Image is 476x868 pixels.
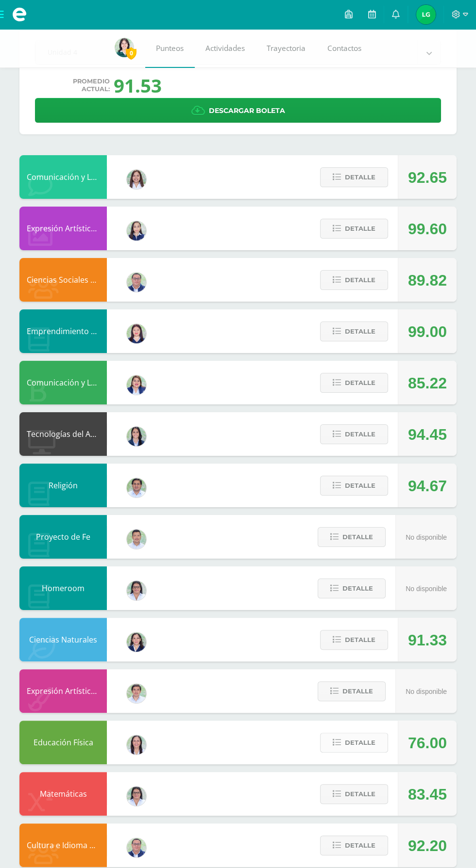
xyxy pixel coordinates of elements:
[345,425,375,443] span: Detalle
[145,29,195,68] a: Punteos
[408,721,447,765] div: 76.00
[127,632,146,652] img: 34baededec4b5a5d684641d5d0f97b48.png
[345,271,375,289] span: Detalle
[408,824,447,868] div: 92.20
[19,207,107,250] div: Expresión Artística ARTES PLÁSTICAS
[19,361,107,404] div: Comunicación y Lenguaje, Idioma Español
[115,38,134,57] img: 75d9deeb5eb39d191c4714c0e1a187b5.png
[416,5,436,24] img: 30f3d87f9934a48f68ba91f034c32408.png
[320,836,388,855] button: Detalle
[127,324,146,343] img: a452c7054714546f759a1a740f2e8572.png
[19,772,107,816] div: Matemáticas
[408,156,447,199] div: 92.65
[345,374,375,392] span: Detalle
[205,43,245,53] span: Actividades
[408,618,447,662] div: 91.33
[345,220,375,238] span: Detalle
[320,784,388,804] button: Detalle
[320,373,388,393] button: Detalle
[320,219,388,239] button: Detalle
[318,579,386,598] button: Detalle
[408,772,447,816] div: 83.45
[127,787,146,806] img: 341d98b4af7301a051bfb6365f8299c3.png
[19,464,107,507] div: Religión
[114,73,162,98] div: 91.53
[19,566,107,610] div: Homeroom
[19,721,107,764] div: Educación Física
[320,270,388,290] button: Detalle
[408,310,447,354] div: 99.00
[127,735,146,755] img: f77eda19ab9d4901e6803b4611072024.png
[156,43,184,53] span: Punteos
[127,273,146,292] img: c1c1b07ef08c5b34f56a5eb7b3c08b85.png
[408,207,447,251] div: 99.60
[127,375,146,395] img: 97caf0f34450839a27c93473503a1ec1.png
[342,528,373,546] span: Detalle
[345,477,375,495] span: Detalle
[408,464,447,508] div: 94.67
[73,78,110,93] span: Promedio actual:
[406,533,447,541] span: No disponible
[19,309,107,353] div: Emprendimiento para la Productividad
[408,258,447,302] div: 89.82
[345,322,375,340] span: Detalle
[127,170,146,189] img: acecb51a315cac2de2e3deefdb732c9f.png
[127,581,146,600] img: 341d98b4af7301a051bfb6365f8299c3.png
[345,631,375,649] span: Detalle
[320,167,388,187] button: Detalle
[320,321,388,341] button: Detalle
[320,476,388,496] button: Detalle
[19,155,107,199] div: Comunicación y Lenguaje, Inglés
[317,29,373,68] a: Contactos
[318,527,386,547] button: Detalle
[406,688,447,695] span: No disponible
[126,47,136,59] span: 0
[19,515,107,559] div: Proyecto de Fe
[127,478,146,498] img: f767cae2d037801592f2ba1a5db71a2a.png
[320,733,388,753] button: Detalle
[408,413,447,456] div: 94.45
[406,585,447,593] span: No disponible
[345,734,375,752] span: Detalle
[127,427,146,446] img: 7489ccb779e23ff9f2c3e89c21f82ed0.png
[19,412,107,456] div: Tecnologías del Aprendizaje y la Comunicación: Computación
[408,361,447,405] div: 85.22
[127,530,146,549] img: 585d333ccf69bb1c6e5868c8cef08dba.png
[267,43,306,53] span: Trayectoria
[345,785,375,803] span: Detalle
[127,838,146,857] img: c1c1b07ef08c5b34f56a5eb7b3c08b85.png
[19,258,107,302] div: Ciencias Sociales y Formación Ciudadana
[327,43,361,53] span: Contactos
[345,836,375,854] span: Detalle
[320,424,388,444] button: Detalle
[342,579,373,597] span: Detalle
[19,618,107,661] div: Ciencias Naturales
[209,99,285,123] span: Descargar boleta
[345,168,375,186] span: Detalle
[195,29,256,68] a: Actividades
[342,682,373,700] span: Detalle
[35,98,441,123] a: Descargar boleta
[127,221,146,241] img: 360951c6672e02766e5b7d72674f168c.png
[19,669,107,713] div: Expresión Artística FORMACIÓN MUSICAL
[256,29,317,68] a: Trayectoria
[320,630,388,650] button: Detalle
[19,823,107,867] div: Cultura e Idioma Maya, Garífuna o Xinka
[318,681,386,701] button: Detalle
[127,684,146,703] img: 8e3dba6cfc057293c5db5c78f6d0205d.png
